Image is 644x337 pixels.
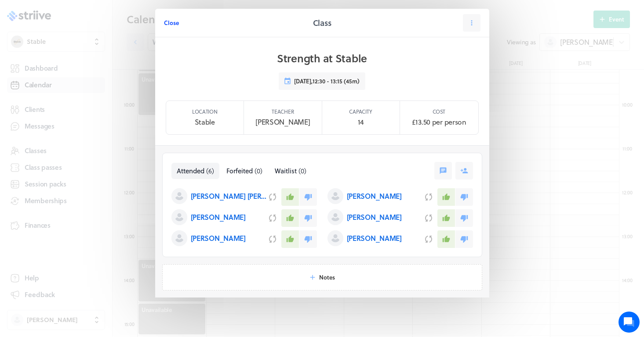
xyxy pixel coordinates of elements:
[191,191,269,201] p: [PERSON_NAME] [PERSON_NAME]
[226,166,253,176] span: Forfeited
[619,312,640,333] iframe: gist-messenger-bubble-iframe
[347,233,402,244] p: [PERSON_NAME]
[255,117,310,127] p: [PERSON_NAME]
[13,36,163,50] h1: Hi [PERSON_NAME]
[171,163,312,179] nav: Tabs
[412,117,466,127] p: £13.50 per person
[177,166,204,176] span: Attended
[319,273,335,281] span: Notes
[12,183,164,193] p: Find an answer quickly
[191,233,246,244] p: [PERSON_NAME]
[164,14,179,32] button: Close
[36,115,153,123] div: Hi [PERSON_NAME], Thanks for this. I’m hoping I will be all set up on Clubright for the [DATE] Ab...
[277,51,367,65] h1: Strength at Stable
[164,19,179,27] span: Close
[7,108,169,141] div: USHi [PERSON_NAME], Thanks for this. I’m hoping I will be all set up on Clubright for the [DATE] ...
[347,191,402,201] p: [PERSON_NAME]
[13,52,163,80] h2: We're here to help. Ask us anything!
[25,197,157,215] input: Search articles
[14,115,31,133] img: US
[358,117,364,127] p: 14
[433,108,445,115] p: Cost
[269,163,312,179] button: Waitlist(0)
[279,72,365,90] button: [DATE],12:30 - 13:15 (45m)
[298,166,306,176] span: ( 0 )
[15,96,142,104] h2: Recent conversations
[162,264,482,290] button: Notes
[221,163,268,179] button: Forfeited(0)
[272,108,294,115] p: Teacher
[191,212,246,222] p: [PERSON_NAME]
[171,163,219,179] button: Attended(6)
[36,125,85,133] div: [PERSON_NAME] •
[255,166,262,176] span: ( 0 )
[347,212,402,222] p: [PERSON_NAME]
[14,148,162,166] button: New conversation
[142,97,160,103] span: See all
[349,108,372,115] p: Capacity
[275,166,297,176] span: Waitlist
[195,117,215,127] p: Stable
[57,154,106,161] span: New conversation
[87,125,109,132] span: 47m ago
[192,108,218,115] p: Location
[313,17,331,29] h2: Class
[206,166,214,176] span: ( 6 )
